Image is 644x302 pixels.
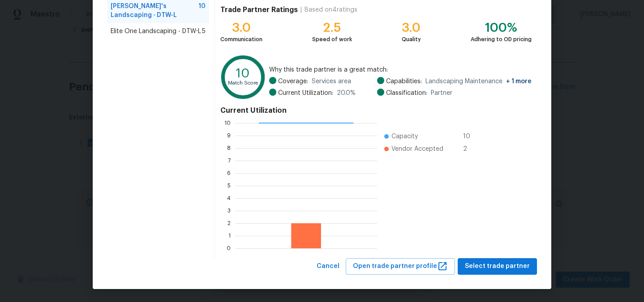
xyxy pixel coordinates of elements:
text: 4 [227,196,231,201]
h4: Current Utilization [220,106,532,115]
span: 20.0 % [337,89,356,98]
span: 10 [463,132,477,141]
div: Communication [220,35,262,44]
span: Vendor Accepted [391,145,443,153]
span: Services area [312,77,351,86]
div: 2.5 [312,23,352,32]
text: 1 [228,233,231,238]
span: Landscaping Maintenance [425,77,532,86]
span: Classification: [386,89,427,98]
span: + 1 more [506,78,532,85]
h4: Trade Partner Ratings [220,5,298,14]
span: Why this trade partner is a great match: [269,65,532,74]
div: Adhering to OD pricing [471,35,532,44]
button: Select trade partner [458,258,537,275]
button: Cancel [313,258,343,275]
button: Open trade partner profile [346,258,455,275]
text: 6 [227,170,231,176]
text: 8 [227,145,231,151]
text: 5 [228,183,231,188]
span: Coverage: [278,77,308,86]
span: Current Utilization: [278,89,333,98]
text: 9 [227,133,231,138]
div: 100% [471,23,532,32]
text: 0 [227,246,231,251]
div: | [298,5,305,14]
text: 7 [228,158,231,163]
div: Based on 4 ratings [305,5,357,14]
div: 3.0 [402,23,421,32]
span: Capacity [391,132,418,141]
span: Open trade partner profile [353,261,448,272]
span: 2 [463,145,477,153]
text: 10 [224,120,231,126]
text: 3 [228,208,231,213]
div: Speed of work [312,35,352,44]
div: Quality [402,35,421,44]
span: 5 [202,27,206,36]
span: 10 [198,2,206,20]
span: Capabilities: [386,77,422,86]
span: Partner [431,89,452,98]
text: 2 [228,221,231,226]
span: Select trade partner [465,261,530,272]
div: 3.0 [220,23,262,32]
text: 10 [236,67,250,80]
span: Cancel [317,261,339,272]
text: Match Score [228,81,258,85]
span: [PERSON_NAME]'s Landscaping - DTW-L [111,2,198,20]
span: Elite One Landscaping - DTW-L [111,27,201,36]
